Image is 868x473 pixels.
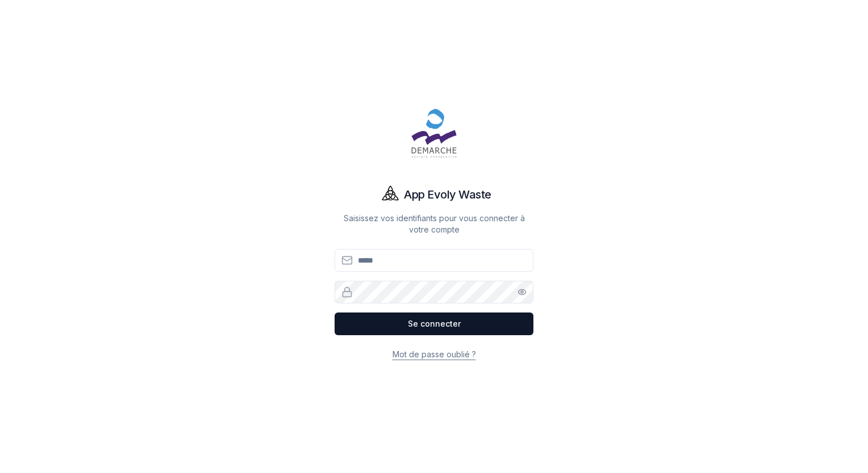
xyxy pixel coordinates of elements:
a: Mot de passe oublié ? [393,349,476,359]
img: Evoly Logo [377,181,404,208]
h1: App Evoly Waste [404,187,491,202]
img: Démarche Logo [407,106,461,161]
p: Saisissez vos identifiants pour vous connecter à votre compte [335,213,533,235]
button: Se connecter [335,312,533,335]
